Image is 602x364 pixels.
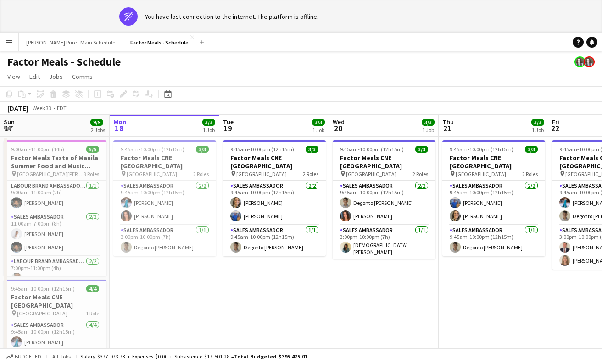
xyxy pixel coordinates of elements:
span: Tue [223,118,234,126]
span: View [7,72,20,81]
span: 3 Roles [84,171,99,177]
span: [GEOGRAPHIC_DATA][PERSON_NAME] [17,171,84,177]
span: 9:45am-10:00pm (12h15m) [230,146,294,153]
app-card-role: Sales Ambassador1/19:45am-10:00pm (12h15m)Degonto [PERSON_NAME] [442,225,545,256]
span: 9:00am-11:00pm (14h) [11,146,64,153]
a: Edit [26,71,44,83]
span: 2 Roles [522,171,538,177]
span: 9:45am-10:00pm (12h15m) [121,146,184,153]
span: 22 [551,123,559,133]
app-card-role: Sales Ambassador2/29:45am-10:00pm (12h15m)Degonto [PERSON_NAME][PERSON_NAME] [333,181,435,225]
h3: Factor Meals CNE [GEOGRAPHIC_DATA] [223,154,326,170]
div: EDT [57,105,67,111]
a: Comms [68,71,96,83]
div: 1 Job [312,127,324,133]
app-job-card: 9:45am-10:00pm (12h15m)3/3Factor Meals CNE [GEOGRAPHIC_DATA] [GEOGRAPHIC_DATA]2 RolesSales Ambass... [223,140,326,256]
app-user-avatar: Ashleigh Rains [574,56,585,67]
span: 19 [222,123,234,133]
h3: Factor Meals CNE [GEOGRAPHIC_DATA] [4,293,106,309]
span: Comms [72,72,93,81]
app-card-role: Sales Ambassador1/19:45am-10:00pm (12h15m)Degonto [PERSON_NAME] [223,225,326,256]
h3: Factor Meals CNE [GEOGRAPHIC_DATA] [333,154,435,170]
button: [PERSON_NAME] Pure - Main Schedule [19,33,123,51]
app-job-card: 9:45am-10:00pm (12h15m)3/3Factor Meals CNE [GEOGRAPHIC_DATA] [GEOGRAPHIC_DATA]2 RolesSales Ambass... [442,140,545,256]
span: [GEOGRAPHIC_DATA] [456,171,506,177]
button: Factor Meals - Schedule [123,33,196,51]
span: 2 Roles [193,171,209,177]
span: Budgeted [15,353,41,360]
span: Edit [29,72,40,81]
div: Salary $377 973.73 + Expenses $0.00 + Subsistence $17 501.28 = [80,353,307,360]
span: 3/3 [306,146,318,153]
a: View [4,71,24,83]
span: Thu [442,118,454,126]
span: 17 [2,123,15,133]
app-user-avatar: Ashleigh Rains [584,56,595,67]
span: [GEOGRAPHIC_DATA] [127,171,177,177]
app-card-role: Sales Ambassador2/29:45am-10:00pm (12h15m)[PERSON_NAME][PERSON_NAME] [223,181,326,225]
span: 3/3 [312,119,325,126]
h3: Factor Meals CNE [GEOGRAPHIC_DATA] [442,154,545,170]
span: 3/3 [531,119,544,126]
span: [GEOGRAPHIC_DATA] [17,310,67,317]
span: 3/3 [202,119,215,126]
span: Week 33 [30,105,53,111]
span: 2 Roles [303,171,318,177]
app-card-role: Labour Brand Ambassadors1/19:00am-11:00am (2h)[PERSON_NAME] [4,181,106,212]
app-card-role: Sales Ambassador1/13:00pm-10:00pm (7h)Degonto [PERSON_NAME] [113,225,216,256]
span: Jobs [49,72,63,81]
span: 21 [441,123,454,133]
app-job-card: 9:45am-10:00pm (12h15m)3/3Factor Meals CNE [GEOGRAPHIC_DATA] [GEOGRAPHIC_DATA]2 RolesSales Ambass... [333,140,435,259]
span: 9:45am-10:00pm (12h15m) [11,285,75,292]
app-job-card: 9:00am-11:00pm (14h)5/5Factor Meals Taste of Manila Summer Food and Music Festival [GEOGRAPHIC_DA... [4,140,106,276]
span: 1 Role [86,310,99,317]
span: 3/3 [415,146,428,153]
span: 2 Roles [412,171,428,177]
app-card-role: Sales Ambassador2/211:00am-7:00pm (8h)[PERSON_NAME][PERSON_NAME] [4,212,106,256]
button: Budgeted [5,352,43,362]
a: Jobs [45,71,67,83]
div: 2 Jobs [91,127,105,133]
span: Fri [552,118,559,126]
span: 9/9 [90,119,103,126]
span: 9:45am-10:00pm (12h15m) [450,146,513,153]
span: Sun [4,118,15,126]
span: 3/3 [196,146,209,153]
div: You have lost connection to the internet. The platform is offline. [145,12,318,21]
span: All jobs [50,353,72,360]
span: [GEOGRAPHIC_DATA] [346,171,396,177]
div: [DATE] [7,104,28,113]
div: 1 Job [532,127,544,133]
app-card-role: Sales Ambassador2/29:45am-10:00pm (12h15m)[PERSON_NAME][PERSON_NAME] [113,181,216,225]
span: Mon [113,118,126,126]
span: Wed [333,118,345,126]
app-job-card: 9:45am-10:00pm (12h15m)3/3Factor Meals CNE [GEOGRAPHIC_DATA] [GEOGRAPHIC_DATA]2 RolesSales Ambass... [113,140,216,256]
div: 1 Job [203,127,215,133]
span: 4/4 [86,285,99,292]
span: [GEOGRAPHIC_DATA] [236,171,287,177]
app-card-role: Sales Ambassador2/29:45am-10:00pm (12h15m)[PERSON_NAME][PERSON_NAME] [442,181,545,225]
h1: Factor Meals - Schedule [7,55,121,69]
span: 18 [112,123,126,133]
h3: Factor Meals Taste of Manila Summer Food and Music Festival [GEOGRAPHIC_DATA] [4,154,106,170]
span: 3/3 [422,119,435,126]
span: 3/3 [525,146,538,153]
span: Total Budgeted $395 475.01 [234,353,307,360]
app-card-role: Labour Brand Ambassadors2/27:00pm-11:00pm (4h)[PERSON_NAME] Namin [4,256,106,301]
span: 9:45am-10:00pm (12h15m) [340,146,404,153]
app-card-role: Sales Ambassador1/13:00pm-10:00pm (7h)[DEMOGRAPHIC_DATA] [PERSON_NAME] [333,225,435,259]
div: 1 Job [422,127,434,133]
span: 20 [331,123,345,133]
span: 5/5 [86,146,99,153]
h3: Factor Meals CNE [GEOGRAPHIC_DATA] [113,154,216,170]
